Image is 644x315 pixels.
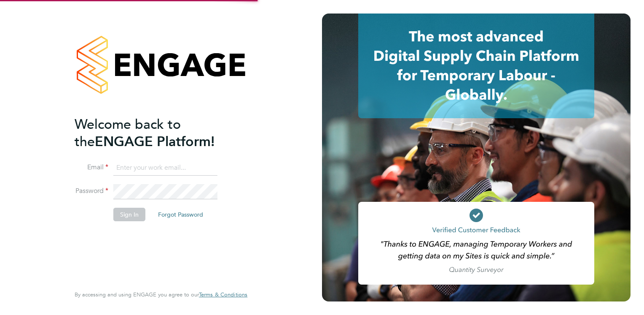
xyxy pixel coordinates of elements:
span: Terms & Conditions [199,291,247,298]
label: Password [75,187,108,196]
h2: ENGAGE Platform! [75,116,239,150]
span: Welcome back to the [75,116,181,150]
label: Email [75,163,108,172]
span: By accessing and using ENGAGE you agree to our [75,291,247,298]
button: Forgot Password [151,208,210,221]
a: Terms & Conditions [199,291,247,298]
input: Enter your work email... [113,160,217,176]
button: Sign In [113,208,145,221]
